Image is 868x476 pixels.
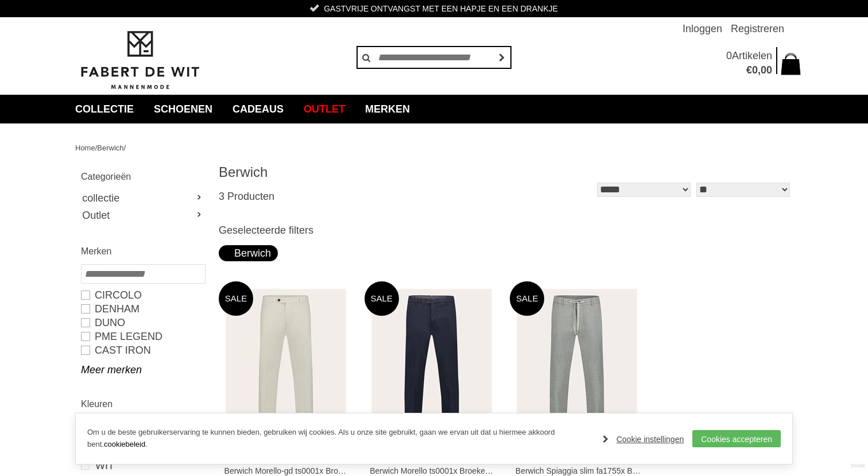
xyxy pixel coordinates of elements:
img: Berwich Morello ts0001x Broeken en Pantalons [371,289,492,452]
a: cookiebeleid [104,440,145,448]
a: collectie [81,189,204,207]
h2: Merken [81,244,204,258]
a: Schoenen [145,95,221,123]
a: Cookies accepteren [692,430,781,447]
span: € [746,64,752,76]
a: Berwich [97,144,123,152]
span: Artikelen [732,50,772,61]
a: Registreren [731,17,784,40]
a: Duno [81,316,204,330]
a: Berwich Spiaggia slim fa1755x Broeken en Pantalons [516,466,642,476]
span: 0 [752,64,758,76]
a: Merken [356,95,418,123]
h1: Berwich [219,164,506,181]
span: / [124,144,126,152]
h2: Categorieën [81,169,204,184]
span: 3 Producten [219,191,274,202]
a: Home [75,144,95,152]
a: Meer merken [81,363,204,377]
img: Berwich Spiaggia slim fa1755x Broeken en Pantalons [517,289,637,452]
span: 00 [761,64,772,76]
img: Fabert de Wit [75,29,204,91]
a: Berwich Morello ts0001x Broeken en Pantalons [370,466,496,476]
a: Berwich Morello-gd ts0001x Broeken en Pantalons [224,466,351,476]
div: Berwich [226,245,271,261]
h3: Geselecteerde filters [219,224,793,237]
p: Om u de beste gebruikerservaring te kunnen bieden, gebruiken wij cookies. Als u onze site gebruik... [87,427,591,451]
span: 0 [726,50,732,61]
a: collectie [67,95,142,123]
span: , [758,64,761,76]
a: Outlet [295,95,354,123]
a: Circolo [81,288,204,302]
a: DENHAM [81,302,204,316]
a: Cadeaus [224,95,292,123]
a: PME LEGEND [81,330,204,343]
a: Divide [851,459,865,473]
img: Berwich Morello-gd ts0001x Broeken en Pantalons [226,289,346,452]
span: / [95,144,98,152]
h2: Kleuren [81,397,204,411]
a: WIT [81,458,204,473]
a: Outlet [81,207,204,224]
a: Inloggen [683,17,722,40]
a: Cookie instellingen [603,431,684,448]
a: CAST IRON [81,343,204,357]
